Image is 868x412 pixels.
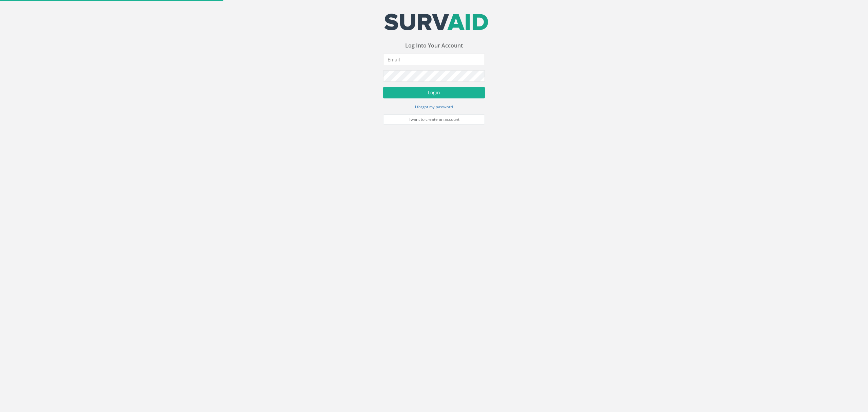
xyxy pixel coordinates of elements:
small: I forgot my password [415,104,453,109]
button: Login [383,87,485,98]
input: Email [383,54,485,65]
a: I want to create an account [383,114,485,125]
a: I forgot my password [415,104,453,110]
h3: Log Into Your Account [383,43,485,49]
